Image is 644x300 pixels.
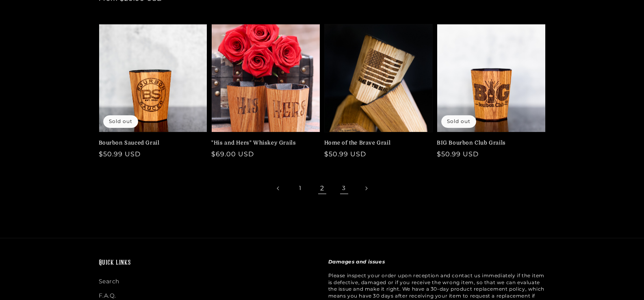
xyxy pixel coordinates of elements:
a: Page 3 [335,179,353,197]
a: Previous page [269,179,287,197]
h2: Quick links [99,259,316,268]
a: Bourbon Sauced Grail [99,139,203,147]
a: Search [99,276,120,289]
a: BIG Bourbon Club Grails [437,139,541,147]
a: Home of the Brave Grail [324,139,428,147]
a: Next page [357,179,375,197]
a: "His and Hers" Whiskey Grails [211,139,315,147]
a: Page 1 [291,179,309,197]
strong: Damages and issues [328,259,385,265]
nav: Pagination [99,179,546,197]
span: Page 2 [313,179,331,197]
